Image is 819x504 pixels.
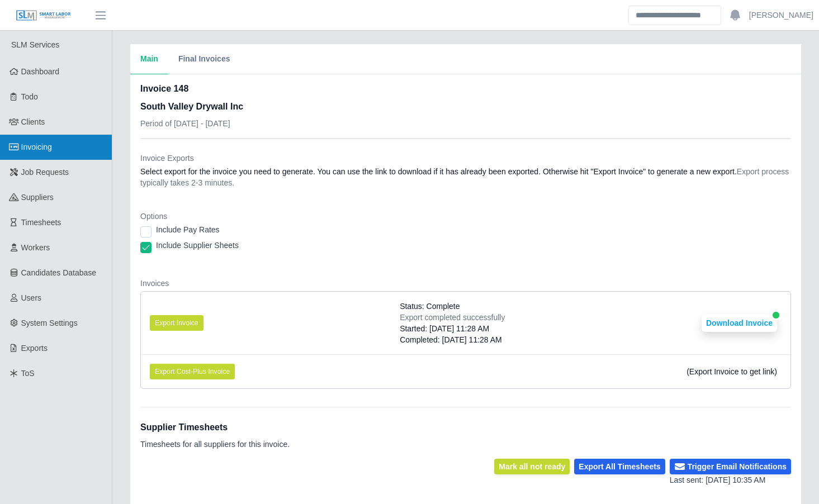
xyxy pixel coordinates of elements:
[21,344,48,353] span: Exports
[702,318,777,327] a: Download Invoice
[400,301,460,312] span: Status: Complete
[628,6,721,25] input: Search
[400,334,505,345] div: Completed: [DATE] 11:28 AM
[574,459,665,474] button: Export All Timesheets
[140,211,791,222] dt: Options
[140,166,791,188] dd: Select export for the invoice you need to generate. You can use the link to download if it has al...
[21,168,69,177] span: Job Requests
[140,153,791,164] dt: Invoice Exports
[702,314,777,332] button: Download Invoice
[11,40,59,49] span: SLM Services
[687,367,777,376] span: (Export Invoice to get link)
[400,312,505,323] div: Export completed successfully
[494,459,570,474] button: Mark all not ready
[21,218,61,227] span: Timesheets
[670,459,791,474] button: Trigger Email Notifications
[140,439,290,450] p: Timesheets for all suppliers for this invoice.
[130,44,168,74] button: Main
[140,100,243,113] h3: South Valley Drywall Inc
[21,117,45,126] span: Clients
[21,243,50,252] span: Workers
[150,315,203,331] button: Export Invoice
[749,9,813,21] a: [PERSON_NAME]
[16,9,72,22] img: SLM Logo
[21,92,38,101] span: Todo
[21,193,54,202] span: Suppliers
[168,44,240,74] button: Final Invoices
[670,474,791,486] div: Last sent: [DATE] 10:35 AM
[140,278,791,289] dt: Invoices
[140,118,243,129] p: Period of [DATE] - [DATE]
[21,293,42,302] span: Users
[21,369,35,378] span: ToS
[21,67,60,76] span: Dashboard
[140,82,243,96] h2: Invoice 148
[156,240,239,251] label: Include Supplier Sheets
[21,268,97,277] span: Candidates Database
[156,224,220,235] label: Include Pay Rates
[150,364,235,379] button: Export Cost-Plus Invoice
[400,323,505,334] div: Started: [DATE] 11:28 AM
[140,421,290,434] h1: Supplier Timesheets
[21,142,52,151] span: Invoicing
[21,318,78,327] span: System Settings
